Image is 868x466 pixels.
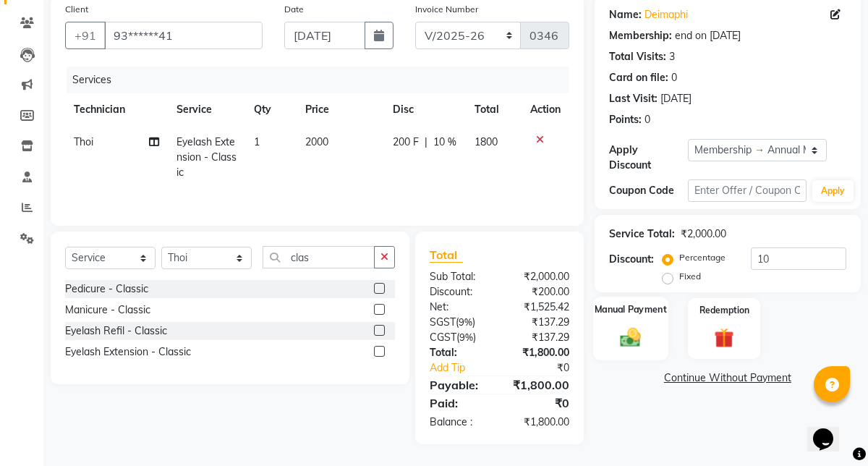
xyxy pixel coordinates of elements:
div: end on [DATE] [675,28,741,43]
div: Coupon Code [609,183,688,198]
span: 9% [459,316,472,328]
span: 2000 [305,135,328,148]
label: Date [284,3,304,16]
div: 0 [671,70,677,85]
label: Manual Payment [595,302,667,316]
div: Manicure - Classic [65,302,150,318]
div: Points: [609,112,642,127]
div: Sub Total: [419,269,499,284]
div: ₹200.00 [499,284,579,300]
button: +91 [65,22,106,49]
div: Eyelash Refil - Classic [65,323,167,339]
div: ( ) [419,315,499,330]
a: Add Tip [419,360,513,376]
div: Total: [419,345,499,360]
img: _cash.svg [613,325,647,349]
button: Apply [812,180,854,202]
input: Search or Scan [263,246,375,268]
span: 200 F [393,135,419,150]
div: Paid: [419,394,499,412]
div: Discount: [609,252,654,267]
label: Invoice Number [415,3,478,16]
input: Search by Name/Mobile/Email/Code [104,22,263,49]
span: Total [430,247,463,263]
div: ₹2,000.00 [499,269,579,284]
th: Disc [384,93,466,126]
th: Total [466,93,522,126]
div: Payable: [419,376,499,394]
div: Apply Discount [609,143,688,173]
th: Service [168,93,245,126]
div: [DATE] [660,91,692,106]
th: Action [522,93,569,126]
div: Balance : [419,415,499,430]
input: Enter Offer / Coupon Code [688,179,807,202]
div: Services [67,67,580,93]
div: ₹137.29 [499,330,579,345]
div: Last Visit: [609,91,658,106]
div: ₹1,525.42 [499,300,579,315]
th: Qty [245,93,297,126]
div: Pedicure - Classic [65,281,148,297]
th: Technician [65,93,168,126]
span: SGST [430,315,456,329]
div: Name: [609,7,642,22]
label: Client [65,3,88,16]
label: Percentage [679,251,726,264]
label: Redemption [699,304,749,317]
iframe: chat widget [807,408,854,452]
div: Service Total: [609,226,675,242]
a: Continue Without Payment [597,370,858,386]
div: ₹1,800.00 [499,376,579,394]
div: Card on file: [609,70,668,85]
span: 1800 [475,135,498,148]
span: | [425,135,427,150]
div: Eyelash Extension - Classic [65,344,191,360]
span: 10 % [433,135,456,150]
th: Price [297,93,384,126]
span: 9% [459,331,473,343]
label: Fixed [679,270,701,283]
span: 1 [254,135,260,148]
div: ₹137.29 [499,315,579,330]
div: ₹0 [499,394,579,412]
div: ₹1,800.00 [499,415,579,430]
div: 0 [644,112,650,127]
a: Deimaphi [644,7,688,22]
span: CGST [430,331,456,344]
div: Membership: [609,28,672,43]
div: Discount: [419,284,499,300]
img: _gift.svg [708,326,741,350]
div: ( ) [419,330,499,345]
div: ₹0 [513,360,580,376]
div: 3 [669,49,675,64]
div: ₹1,800.00 [499,345,579,360]
div: ₹2,000.00 [681,226,726,242]
div: Total Visits: [609,49,666,64]
div: Net: [419,300,499,315]
span: Eyelash Extension - Classic [176,135,237,179]
span: Thoi [74,135,93,148]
